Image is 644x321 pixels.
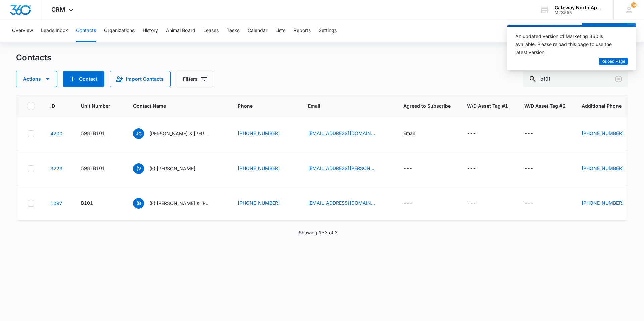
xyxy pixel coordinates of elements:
div: Agreed to Subscribe - - Select to Edit Field [403,199,424,207]
a: [PHONE_NUMBER] [582,165,624,172]
button: Animal Board [166,20,195,42]
div: W/D Asset Tag #2 - - Select to Edit Field [524,130,545,138]
button: Leases [203,20,219,42]
p: (F) [PERSON_NAME] & [PERSON_NAME] [149,200,210,207]
a: [EMAIL_ADDRESS][PERSON_NAME][DOMAIN_NAME] [308,165,375,172]
div: Additional Phone - (970) 457-7959 - Select to Edit Field [582,165,636,173]
div: Email - cardenas21.victor@yahoo.com - Select to Edit Field [308,165,387,173]
a: [PHONE_NUMBER] [238,199,280,206]
span: JC [133,128,144,139]
div: An updated version of Marketing 360 is available. Please reload this page to use the latest version! [515,32,620,56]
div: --- [467,130,476,138]
a: [PHONE_NUMBER] [238,130,280,137]
div: Unit Number - 598-B101 - Select to Edit Field [81,130,117,138]
button: Actions [16,71,57,87]
button: Reports [293,20,311,42]
div: W/D Asset Tag #2 - - Select to Edit Field [524,165,545,173]
button: Leads Inbox [41,20,68,42]
div: Email - bryansamuelromero@yahoo.com - Select to Edit Field [308,199,387,207]
div: --- [467,165,476,173]
div: W/D Asset Tag #1 - - Select to Edit Field [467,165,488,173]
div: account id [555,10,604,15]
span: 36 [631,2,636,8]
div: Phone - (720) 341-5160 - Select to Edit Field [238,165,292,173]
div: W/D Asset Tag #1 - - Select to Edit Field [467,199,488,207]
div: Contact Name - (F) Bryan Romero & Laura Way - Select to Edit Field [133,198,222,209]
button: Add Contact [582,23,627,39]
div: 598-B101 [81,130,105,137]
span: Reload Page [601,58,625,65]
span: Phone [238,102,282,109]
div: account name [555,5,604,10]
div: Additional Phone - (303) 928-0889 - Select to Edit Field [582,130,636,138]
div: Phone - (720) 491-9780 - Select to Edit Field [238,130,292,138]
a: [PHONE_NUMBER] [582,130,624,137]
div: Contact Name - Jade Cochran & Ian Rippel - Select to Edit Field [133,128,222,139]
span: (B [133,198,144,209]
div: Additional Phone - (970) 692-4319 - Select to Edit Field [582,199,636,207]
span: Email [308,102,377,109]
button: Organizations [104,20,135,42]
button: Filters [176,71,214,87]
button: Reload Page [599,58,628,65]
span: Unit Number [81,102,117,109]
div: Unit Number - B101 - Select to Edit Field [81,199,105,207]
button: History [143,20,158,42]
span: W/D Asset Tag #1 [467,102,508,109]
p: [PERSON_NAME] & [PERSON_NAME] [149,130,210,137]
button: Calendar [248,20,267,42]
a: Navigate to contact details page for Jade Cochran & Ian Rippel [50,131,62,136]
button: Settings [319,20,337,42]
button: Overview [12,20,33,42]
span: Agreed to Subscribe [403,102,451,109]
div: --- [467,199,476,207]
div: --- [403,165,412,173]
div: Email [403,130,415,137]
span: W/D Asset Tag #2 [524,102,566,109]
div: Agreed to Subscribe - Email - Select to Edit Field [403,130,427,138]
a: [PHONE_NUMBER] [238,165,280,172]
a: [EMAIL_ADDRESS][DOMAIN_NAME] [308,130,375,137]
div: --- [524,130,533,138]
div: --- [524,165,533,173]
button: Lists [275,20,285,42]
input: Search Contacts [523,71,628,87]
p: (F) [PERSON_NAME] [149,165,195,172]
button: Clear [613,74,624,84]
div: Agreed to Subscribe - - Select to Edit Field [403,165,424,173]
div: B101 [81,199,93,206]
a: [EMAIL_ADDRESS][DOMAIN_NAME] [308,199,375,206]
span: Additional Phone [582,102,636,109]
div: W/D Asset Tag #1 - - Select to Edit Field [467,130,488,138]
button: Contacts [76,20,96,42]
span: CRM [51,6,65,13]
a: [PHONE_NUMBER] [582,199,624,206]
button: Tasks [227,20,239,42]
div: Unit Number - 598-B101 - Select to Edit Field [81,165,117,173]
span: (V [133,163,144,174]
p: Showing 1-3 of 3 [299,229,338,236]
div: W/D Asset Tag #2 - - Select to Edit Field [524,199,545,207]
span: Contact Name [133,102,212,109]
div: --- [403,199,412,207]
button: Import Contacts [110,71,171,87]
div: Contact Name - (F) Victor Cardenas - Select to Edit Field [133,163,207,174]
div: 598-B101 [81,165,105,172]
a: Navigate to contact details page for (F) Victor Cardenas [50,166,62,171]
span: ID [50,102,55,109]
div: notifications count [631,2,636,8]
a: Navigate to contact details page for (F) Bryan Romero & Laura Way [50,200,62,206]
div: --- [524,199,533,207]
h1: Contacts [16,53,51,63]
button: Add Contact [63,71,104,87]
div: Phone - (970) 370-3864 - Select to Edit Field [238,199,292,207]
div: Email - rip123@live.com - Select to Edit Field [308,130,387,138]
